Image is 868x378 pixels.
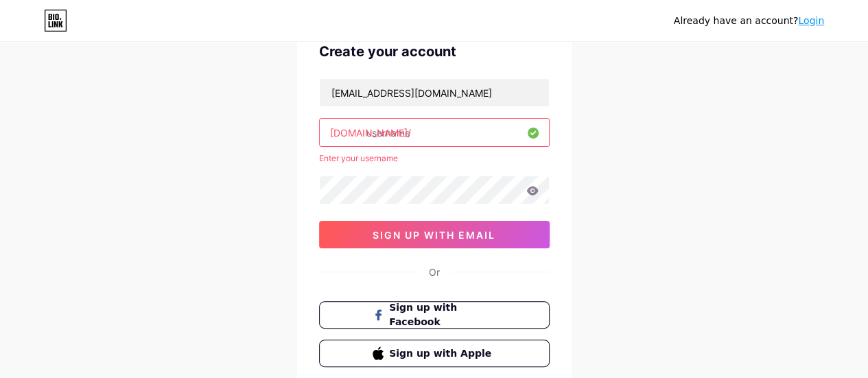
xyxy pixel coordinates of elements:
button: Sign up with Apple [319,340,550,367]
span: Sign up with Apple [389,346,495,361]
div: Create your account [319,41,550,62]
span: Sign up with Facebook [389,300,495,329]
input: Email [320,79,549,106]
div: [DOMAIN_NAME]/ [330,126,411,140]
button: sign up with email [319,221,550,248]
span: sign up with email [373,229,495,241]
input: username [320,119,549,146]
a: Login [798,15,824,26]
div: Enter your username [319,152,550,165]
button: Sign up with Facebook [319,301,550,329]
div: Already have an account? [674,14,824,28]
div: Or [429,265,440,279]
